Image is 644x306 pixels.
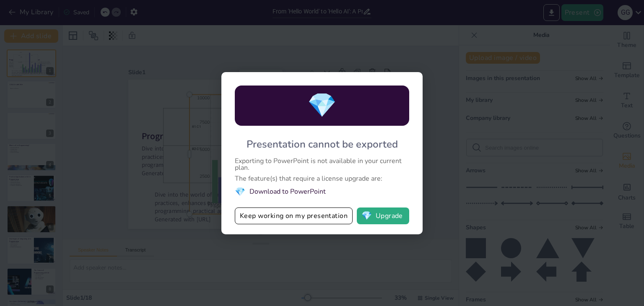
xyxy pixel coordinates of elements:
[307,89,337,122] span: diamond
[235,207,353,224] button: Keep working on my presentation
[235,158,409,171] div: Exporting to PowerPoint is not available in your current plan.
[235,186,409,197] li: Download to PowerPoint
[361,212,372,220] span: diamond
[235,186,245,197] span: diamond
[247,137,398,151] div: Presentation cannot be exported
[235,175,409,182] div: The feature(s) that require a license upgrade are:
[357,207,409,224] button: diamondUpgrade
